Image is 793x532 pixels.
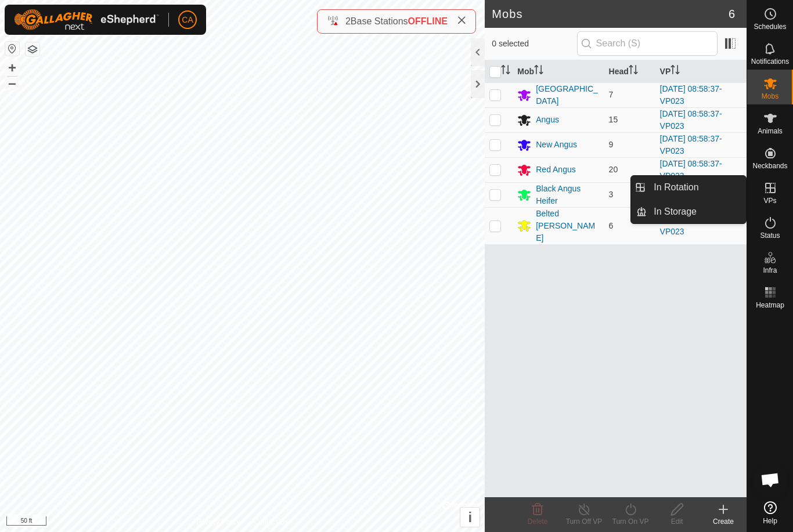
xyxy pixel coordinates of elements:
[609,165,618,174] span: 20
[26,42,39,56] button: Map Layers
[536,83,599,107] div: [GEOGRAPHIC_DATA]
[14,9,159,30] img: Gallagher Logo
[629,67,638,76] p-sorticon: Activate to sort
[654,205,697,219] span: In Storage
[609,190,614,199] span: 3
[747,497,793,529] a: Help
[754,23,786,30] span: Schedules
[604,60,655,83] th: Head
[492,38,576,50] span: 0 selected
[763,517,777,524] span: Help
[254,517,288,527] a: Contact Us
[408,16,448,26] span: OFFLINE
[460,508,480,527] button: i
[5,76,19,90] button: –
[655,60,747,83] th: VP
[501,67,510,76] p-sorticon: Activate to sort
[729,5,735,23] span: 6
[577,31,718,56] input: Search (S)
[631,200,746,223] li: In Storage
[536,183,599,207] div: Black Angus Heifer
[763,267,777,274] span: Infra
[753,462,788,497] div: Open chat
[762,93,778,100] span: Mobs
[468,509,472,525] span: i
[513,60,604,83] th: Mob
[752,162,787,169] span: Neckbands
[536,139,577,151] div: New Angus
[351,16,408,26] span: Base Stations
[5,42,19,56] button: Reset Map
[492,7,729,21] h2: Mobs
[536,164,576,176] div: Red Angus
[660,109,722,131] a: [DATE] 08:58:37-VP023
[654,180,698,194] span: In Rotation
[609,140,614,149] span: 9
[534,67,543,76] p-sorticon: Activate to sort
[654,516,700,527] div: Edit
[536,208,599,244] div: Belted [PERSON_NAME]
[671,67,680,76] p-sorticon: Activate to sort
[5,61,19,75] button: +
[182,14,193,26] span: CA
[197,517,240,527] a: Privacy Policy
[607,516,654,527] div: Turn On VP
[763,197,776,204] span: VPs
[528,517,548,526] span: Delete
[660,84,722,106] a: [DATE] 08:58:37-VP023
[631,176,746,199] li: In Rotation
[660,134,722,155] a: [DATE] 08:58:37-VP023
[758,128,783,135] span: Animals
[536,114,559,126] div: Angus
[700,516,747,527] div: Create
[561,516,607,527] div: Turn Off VP
[609,90,614,99] span: 7
[660,159,722,180] a: [DATE] 08:58:37-VP023
[609,115,618,124] span: 15
[647,176,746,199] a: In Rotation
[345,16,351,26] span: 2
[756,302,784,309] span: Heatmap
[760,232,780,239] span: Status
[751,58,789,65] span: Notifications
[609,221,614,230] span: 6
[647,200,746,223] a: In Storage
